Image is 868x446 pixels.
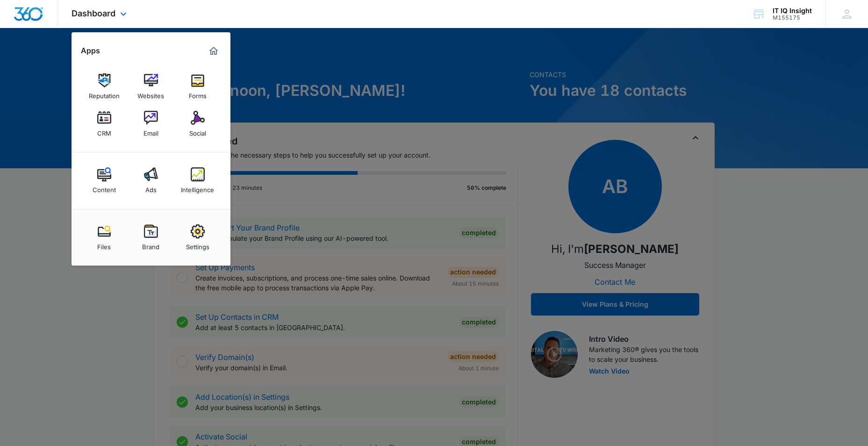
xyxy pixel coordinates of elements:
a: Forms [180,69,215,104]
a: Intelligence [180,163,215,198]
div: Content [93,181,116,194]
div: Settings [186,238,209,251]
div: Ads [145,181,157,194]
div: Brand [142,238,159,251]
a: Ads [133,163,169,198]
span: Dashboard [72,8,115,18]
a: Content [86,163,122,198]
div: account id [773,14,812,21]
h2: Apps [81,46,100,55]
div: Forms [189,87,207,100]
a: Files [86,220,122,255]
div: Files [97,238,111,251]
a: Email [133,106,169,142]
div: Websites [137,87,164,100]
a: Marketing 360® Dashboard [206,43,221,58]
div: account name [773,7,812,14]
div: Reputation [89,87,120,100]
div: Intelligence [181,181,214,194]
a: Websites [133,69,169,104]
a: Settings [180,220,215,255]
a: Reputation [86,69,122,104]
a: Social [180,106,215,142]
a: Brand [133,220,169,255]
div: Social [189,125,206,137]
div: Email [143,125,158,137]
div: CRM [97,125,111,137]
a: CRM [86,106,122,142]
